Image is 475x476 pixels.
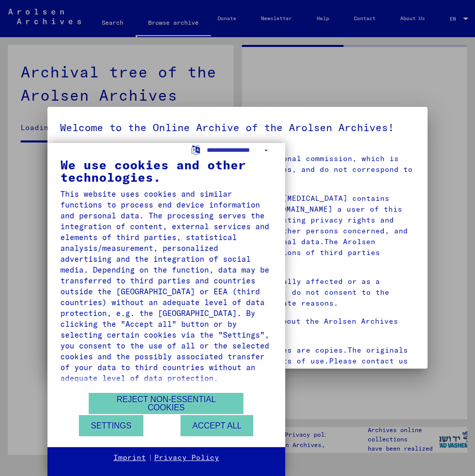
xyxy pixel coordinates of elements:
div: This website uses cookies and similar functions to process end device information and personal da... [60,188,272,384]
a: Imprint [113,453,146,463]
button: Reject non-essential cookies [89,393,243,414]
button: Accept all [181,415,253,436]
a: Privacy Policy [154,453,219,463]
div: We use cookies and other technologies. [60,158,272,183]
button: Settings [79,415,143,436]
